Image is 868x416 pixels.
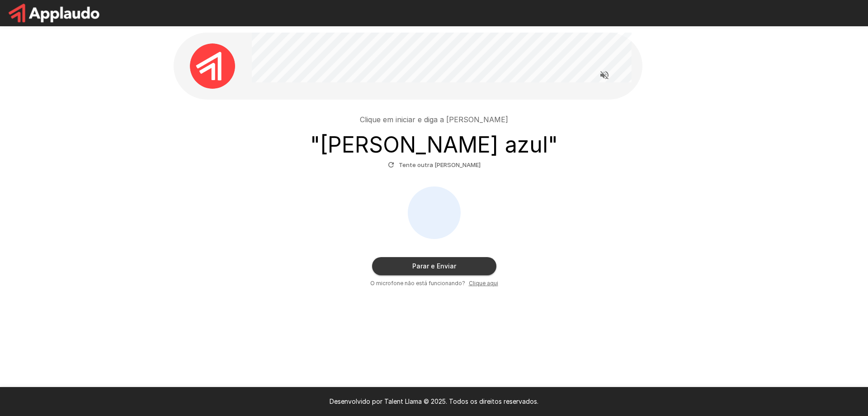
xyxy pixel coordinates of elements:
[330,397,538,405] font: Desenvolvido por Talent Llama © 2025. Todos os direitos reservados.
[548,131,558,158] font: "
[595,66,613,84] button: Leia as perguntas em voz alta
[469,280,498,287] font: Clique aqui
[386,158,483,172] button: Tente outra [PERSON_NAME]
[310,131,320,158] font: "
[372,257,496,275] button: Parar e Enviar
[360,115,508,124] font: Clique em iniciar e diga a [PERSON_NAME]
[320,131,548,158] font: [PERSON_NAME] azul
[370,280,465,287] font: O microfone não está funcionando?
[399,161,481,168] font: Tente outra [PERSON_NAME]
[412,262,456,270] font: Parar e Enviar
[190,43,235,89] img: applaudo_avatar.png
